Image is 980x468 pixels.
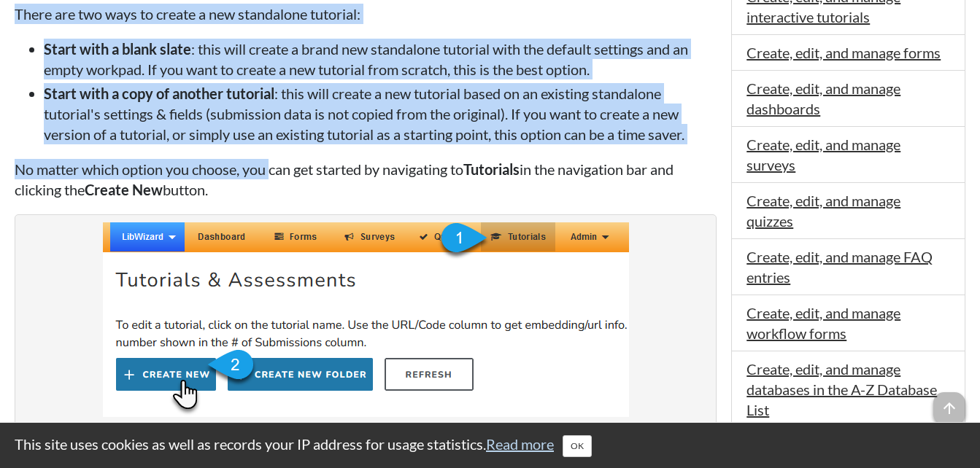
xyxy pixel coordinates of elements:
button: Close [563,435,592,457]
a: Create, edit, and manage forms [746,44,941,61]
strong: Start with a copy of another tutorial [44,85,274,102]
img: The Create New button on the Tutorials page [103,222,629,417]
a: arrow_upward [933,394,965,411]
span: arrow_upward [933,392,965,424]
a: Create, edit, and manage workflow forms [746,304,900,342]
p: No matter which option you choose, you can get started by navigating to in the navigation bar and... [15,159,717,200]
a: Create, edit, and manage quizzes [746,192,900,230]
li: : this will create a brand new standalone tutorial with the default settings and an empty workpad... [44,39,717,79]
strong: Create New [85,181,163,198]
li: : this will create a new tutorial based on an existing standalone tutorial's settings & fields (s... [44,83,717,144]
a: Create, edit, and manage databases in the A-Z Database List [746,360,937,418]
a: Create, edit, and manage surveys [746,136,900,173]
a: Create, edit, and manage dashboards [746,79,900,117]
strong: Start with a blank slate [44,40,191,58]
strong: Tutorials [463,160,520,178]
p: There are two ways to create a new standalone tutorial: [15,4,717,24]
a: Read more [486,435,554,453]
a: Create, edit, and manage FAQ entries [746,248,933,286]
